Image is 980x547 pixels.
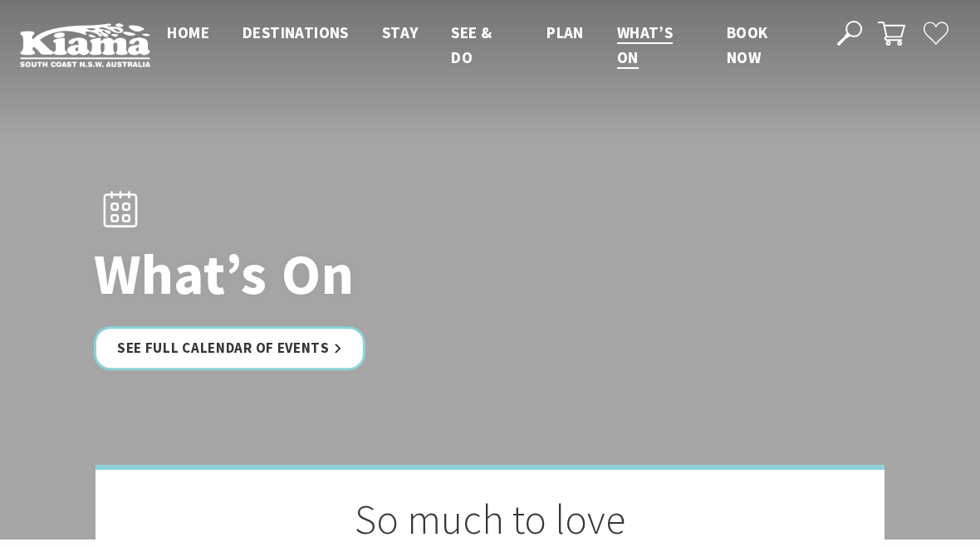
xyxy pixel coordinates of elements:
span: Stay [382,22,419,42]
span: Plan [546,22,584,42]
img: Kiama Logo [20,22,150,67]
a: See Full Calendar of Events [94,326,365,370]
span: Destinations [243,22,349,42]
span: See & Do [451,22,492,67]
span: Book now [727,22,768,67]
nav: Main Menu [150,20,817,71]
span: Home [167,22,209,42]
h1: What’s On [94,242,563,305]
span: What’s On [617,22,673,67]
